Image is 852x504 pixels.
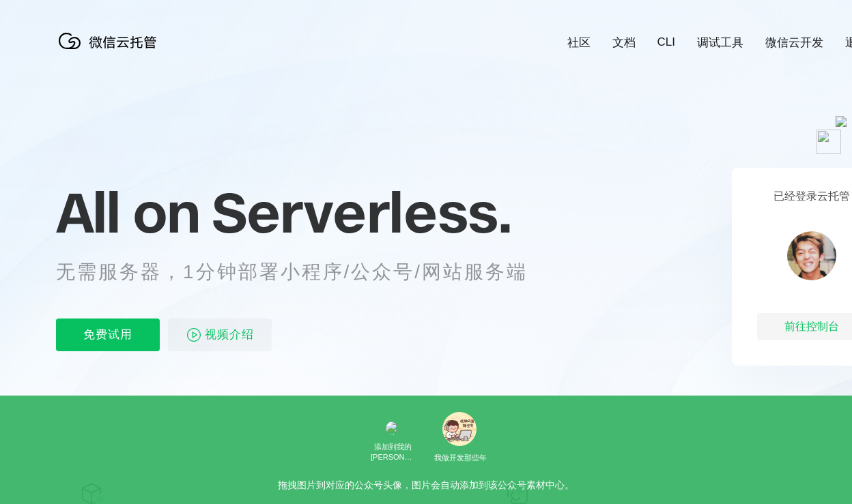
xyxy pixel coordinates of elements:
[657,35,675,49] a: CLI
[56,45,165,57] a: 微信云托管
[212,178,511,246] span: Serverless.
[56,27,165,55] img: 微信云托管
[765,35,823,50] a: 微信云开发
[186,327,202,343] img: video_play.svg
[205,318,254,351] span: 视频介绍
[612,35,636,50] a: 文档
[697,35,743,50] a: 调试工具
[56,178,199,246] span: All on
[56,318,160,351] p: 免费试用
[567,35,591,50] a: 社区
[773,190,850,204] p: 已经登录云托管
[56,258,553,286] p: 无需服务器，1分钟部署小程序/公众号/网站服务端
